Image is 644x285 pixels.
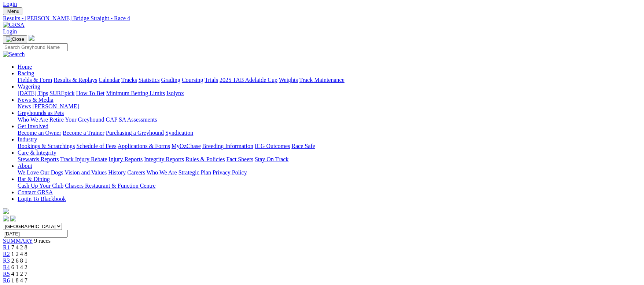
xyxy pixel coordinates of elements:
[106,90,165,96] a: Minimum Betting Limits
[11,251,27,257] span: 1 2 4 8
[76,143,116,149] a: Schedule of Fees
[18,116,48,123] a: Who We Are
[6,36,24,42] img: Close
[18,110,64,116] a: Greyhounds as Pets
[3,1,17,7] a: Login
[18,77,52,83] a: Fields & Form
[3,216,9,221] img: facebook.svg
[18,64,32,70] a: Home
[161,77,180,83] a: Grading
[32,103,79,109] a: [PERSON_NAME]
[18,169,63,176] a: We Love Our Dogs
[18,90,48,96] a: [DATE] Tips
[18,123,48,129] a: Get Involved
[255,156,288,162] a: Stay On Track
[3,51,25,58] img: Search
[18,130,641,136] div: Get Involved
[299,77,345,83] a: Track Maintenance
[179,169,211,176] a: Strategic Plan
[18,176,50,182] a: Bar & Dining
[182,77,203,83] a: Coursing
[205,77,218,83] a: Trials
[7,8,19,14] span: Menu
[18,103,31,109] a: News
[18,77,641,83] div: Racing
[166,90,184,96] a: Isolynx
[165,130,193,136] a: Syndication
[3,264,10,270] a: R4
[18,196,66,202] a: Login To Blackbook
[3,35,27,43] button: Toggle navigation
[18,103,641,110] div: News & Media
[65,169,107,176] a: Vision and Values
[106,116,157,123] a: GAP SA Assessments
[3,43,68,51] input: Search
[3,15,641,22] a: Results - [PERSON_NAME] Bridge Straight - Race 4
[63,130,104,136] a: Become a Trainer
[29,35,34,41] img: logo-grsa-white.png
[3,257,10,264] a: R3
[202,143,253,149] a: Breeding Information
[60,156,107,162] a: Track Injury Rebate
[18,143,75,149] a: Bookings & Scratchings
[18,183,63,189] a: Cash Up Your Club
[18,136,37,142] a: Industry
[3,251,10,257] a: R2
[18,169,641,176] div: About
[49,90,74,96] a: SUREpick
[220,77,277,83] a: 2025 TAB Adelaide Cup
[76,90,105,96] a: How To Bet
[121,77,137,83] a: Tracks
[3,208,9,214] img: logo-grsa-white.png
[10,216,16,221] img: twitter.svg
[18,156,641,163] div: Care & Integrity
[11,244,27,250] span: 7 4 2 8
[291,143,315,149] a: Race Safe
[3,7,22,15] button: Toggle navigation
[18,149,56,156] a: Care & Integrity
[139,77,160,83] a: Statistics
[11,271,27,277] span: 4 1 2 7
[99,77,120,83] a: Calendar
[18,116,641,123] div: Greyhounds as Pets
[18,189,53,195] a: Contact GRSA
[144,156,184,162] a: Integrity Reports
[227,156,253,162] a: Fact Sheets
[3,244,10,250] a: R1
[54,77,97,83] a: Results & Replays
[185,156,225,162] a: Rules & Policies
[118,143,170,149] a: Applications & Forms
[3,238,33,244] a: SUMMARY
[65,183,155,189] a: Chasers Restaurant & Function Centre
[18,183,641,189] div: Bar & Dining
[3,22,25,28] img: GRSA
[18,143,641,149] div: Industry
[108,156,143,162] a: Injury Reports
[18,70,34,76] a: Racing
[108,169,126,176] a: History
[255,143,290,149] a: ICG Outcomes
[18,83,40,90] a: Wagering
[213,169,247,176] a: Privacy Policy
[3,230,68,238] input: Select date
[172,143,201,149] a: MyOzChase
[34,238,51,244] span: 9 races
[11,277,27,284] span: 1 8 4 7
[18,90,641,97] div: Wagering
[3,277,10,284] a: R6
[18,156,59,162] a: Stewards Reports
[18,163,32,169] a: About
[11,264,27,270] span: 6 1 4 2
[147,169,177,176] a: Who We Are
[106,130,164,136] a: Purchasing a Greyhound
[11,257,27,264] span: 2 6 8 1
[3,271,10,277] span: R5
[3,28,17,35] a: Login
